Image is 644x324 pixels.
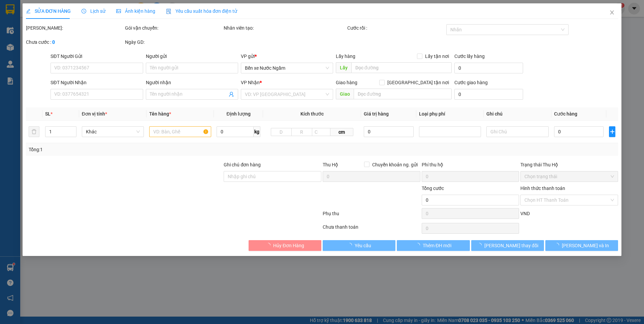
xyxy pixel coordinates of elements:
[422,161,519,171] div: Phí thu hộ
[26,24,124,32] div: [PERSON_NAME]:
[609,10,615,15] span: close
[227,111,251,117] span: Định lượng
[52,39,55,45] b: 0
[609,126,615,137] button: plus
[484,242,538,249] span: [PERSON_NAME] thay đổi
[26,38,124,46] div: Chưa cước :
[149,126,211,137] input: VD: Bàn, Ghế
[562,242,609,249] span: [PERSON_NAME] và In
[146,53,238,60] div: Người gửi
[245,63,329,73] span: Bến xe Nước Ngầm
[45,111,51,117] span: SL
[224,171,321,182] input: Ghi chú đơn hàng
[416,107,484,121] th: Loại phụ phí
[545,240,618,251] button: [PERSON_NAME] và In
[166,8,237,14] span: Yêu cầu xuất hóa đơn điện tử
[323,162,338,167] span: Thu Hộ
[322,210,421,222] div: Phụ thu
[364,111,389,117] span: Giá trị hàng
[471,240,544,251] button: [PERSON_NAME] thay đổi
[454,89,523,100] input: Cước giao hàng
[369,161,420,168] span: Chuyển khoản ng. gửi
[486,126,548,137] input: Ghi Chú
[241,80,260,85] span: VP Nhận
[29,146,249,153] div: Tổng: 1
[300,111,324,117] span: Kích thước
[241,53,333,60] div: VP gửi
[336,89,354,99] span: Giao
[51,79,143,86] div: SĐT Người Nhận
[29,126,39,137] button: delete
[355,242,371,249] span: Yêu cầu
[454,63,523,73] input: Cước lấy hàng
[249,240,321,251] button: Hủy Đơn Hàng
[454,54,485,59] label: Cước lấy hàng
[224,24,346,32] div: Nhân viên tạo:
[330,128,353,136] span: cm
[86,127,140,137] span: Khác
[423,242,451,249] span: Thêm ĐH mới
[26,9,31,13] span: edit
[477,243,484,248] span: loading
[229,92,234,97] span: user-add
[385,79,452,86] span: [GEOGRAPHIC_DATA] tận nơi
[520,211,530,216] span: VND
[273,242,304,249] span: Hủy Đơn Hàng
[125,24,223,32] div: Gói vận chuyển:
[347,24,445,32] div: Cước rồi :
[336,54,355,59] span: Lấy hàng
[415,243,423,248] span: loading
[51,53,143,60] div: SĐT Người Gửi
[166,9,171,14] img: icon
[554,243,562,248] span: loading
[323,240,395,251] button: Yêu cầu
[291,128,312,136] input: R
[520,186,565,191] label: Hình thức thanh toán
[271,128,292,136] input: D
[26,8,71,14] span: SỬA ĐƠN HÀNG
[351,62,452,73] input: Dọc đường
[397,240,470,251] button: Thêm ĐH mới
[484,107,551,121] th: Ghi chú
[603,3,621,22] button: Close
[336,80,357,85] span: Giao hàng
[82,9,86,13] span: clock-circle
[347,243,355,248] span: loading
[520,161,618,168] div: Trạng thái Thu Hộ
[354,89,452,99] input: Dọc đường
[422,186,444,191] span: Tổng cước
[312,128,331,136] input: C
[254,126,260,137] span: kg
[322,223,421,235] div: Chưa thanh toán
[336,62,351,73] span: Lấy
[125,38,223,46] div: Ngày GD:
[609,129,615,134] span: plus
[116,9,121,13] span: picture
[82,111,107,117] span: Đơn vị tính
[554,111,577,117] span: Cước hàng
[422,53,452,60] span: Lấy tận nơi
[524,171,614,182] span: Chọn trạng thái
[149,111,171,117] span: Tên hàng
[224,162,261,167] label: Ghi chú đơn hàng
[146,79,238,86] div: Người nhận
[454,80,488,85] label: Cước giao hàng
[266,243,273,248] span: loading
[82,8,105,14] span: Lịch sử
[116,8,155,14] span: Ảnh kiện hàng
